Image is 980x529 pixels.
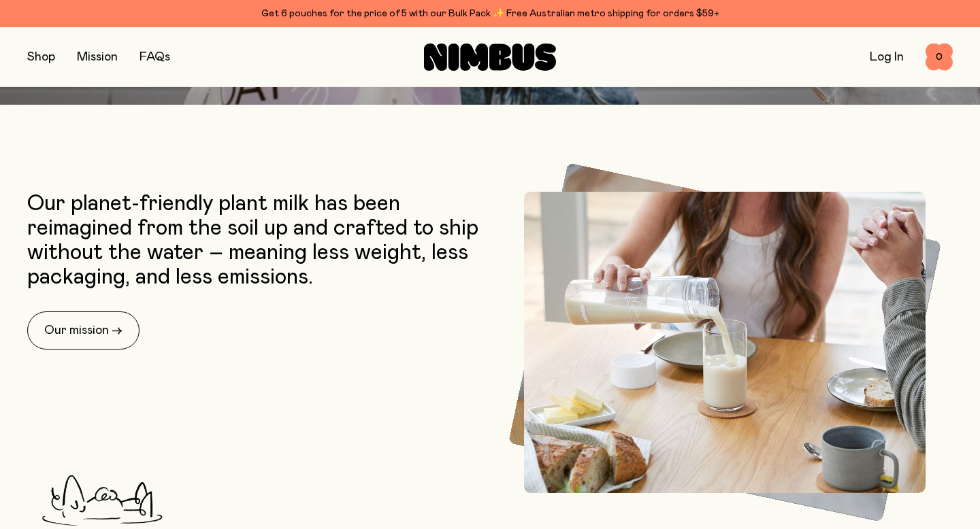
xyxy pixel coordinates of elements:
a: Log In [870,51,904,63]
img: Pouring Nimbus Oat Milk into a glass cup at the dining room table [524,192,926,493]
a: Mission [77,51,118,63]
p: Our planet-friendly plant milk has been reimagined from the soil up and crafted to ship without t... [27,192,483,290]
div: Get 6 pouches for the price of 5 with our Bulk Pack ✨ Free Australian metro shipping for orders $59+ [27,5,953,22]
a: Our mission → [27,311,140,349]
a: FAQs [140,51,170,63]
button: 0 [926,44,953,71]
